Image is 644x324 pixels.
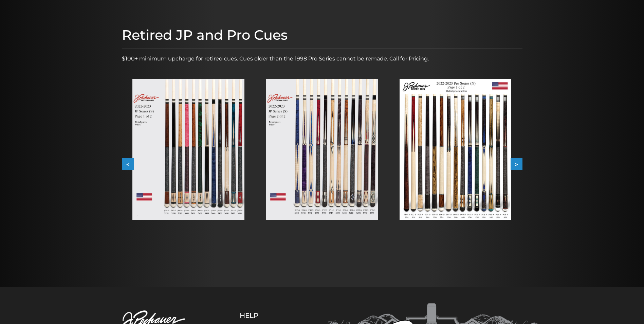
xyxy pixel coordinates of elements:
button: > [511,158,522,170]
p: $100+ minimum upcharge for retired cues. Cues older than the 1998 Pro Series cannot be remade. Ca... [122,55,522,63]
button: < [122,158,134,170]
h1: Retired JP and Pro Cues [122,27,522,43]
h5: Help [240,311,292,320]
div: Carousel Navigation [122,158,522,170]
